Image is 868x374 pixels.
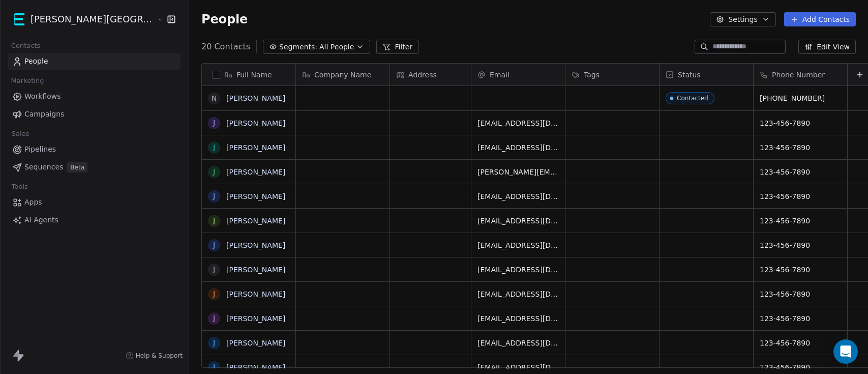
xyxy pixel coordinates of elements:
span: Sales [7,126,34,141]
span: Workflows [24,91,61,102]
span: Apps [24,197,42,208]
span: [EMAIL_ADDRESS][DOMAIN_NAME] [477,313,559,324]
a: [PERSON_NAME] [226,143,285,152]
div: J [213,142,215,153]
span: 123-456-7890 [760,216,841,226]
span: Pipelines [24,144,56,155]
div: Company Name [296,64,390,85]
div: J [213,191,215,202]
a: [PERSON_NAME] [226,168,285,176]
span: [PHONE_NUMBER] [760,93,841,103]
div: Address [390,64,471,85]
div: J [213,166,215,177]
span: 123-456-7890 [760,313,841,324]
a: [PERSON_NAME] [226,217,285,225]
div: J [213,362,215,372]
span: Campaigns [24,109,64,120]
a: People [8,53,181,70]
img: 55211_Kane%20Street%20Capital_Logo_AC-01.png [14,13,26,25]
button: Add Contacts [784,12,856,26]
button: Settings [710,12,775,26]
span: Phone Number [772,70,825,80]
span: Address [408,70,437,80]
a: [PERSON_NAME] [226,241,285,249]
span: Company Name [314,70,371,80]
div: Email [471,64,565,85]
div: J [213,118,215,128]
span: Tags [584,70,600,80]
span: Full Name [236,70,272,80]
a: [PERSON_NAME] [226,192,285,200]
span: AI Agents [24,215,58,225]
div: J [213,289,215,299]
span: [EMAIL_ADDRESS][DOMAIN_NAME] [477,362,559,372]
span: [PERSON_NAME][GEOGRAPHIC_DATA] [31,13,155,26]
span: Tools [7,179,32,194]
span: 123-456-7890 [760,142,841,153]
div: N [212,93,217,104]
a: [PERSON_NAME] [226,339,285,347]
div: Tags [565,64,659,85]
span: Contacts [7,38,45,53]
div: Full Name [202,64,295,85]
span: 20 Contacts [201,41,250,53]
span: 123-456-7890 [760,362,841,372]
span: [EMAIL_ADDRESS][DOMAIN_NAME] [477,142,559,153]
span: People [201,12,248,27]
span: [EMAIL_ADDRESS][DOMAIN_NAME] [477,216,559,226]
a: Help & Support [126,352,183,360]
span: 123-456-7890 [760,167,841,177]
div: J [213,240,215,250]
div: J [213,215,215,226]
div: Phone Number [754,64,847,85]
span: 123-456-7890 [760,118,841,128]
a: SequencesBeta [8,159,181,176]
span: [EMAIL_ADDRESS][DOMAIN_NAME] [477,289,559,299]
span: Help & Support [136,352,183,360]
span: 123-456-7890 [760,191,841,202]
span: Status [678,70,701,80]
div: Status [660,64,753,85]
div: J [213,264,215,275]
div: Contacted [677,95,708,102]
span: [EMAIL_ADDRESS][DOMAIN_NAME] [477,338,559,348]
span: Sequences [24,162,63,172]
span: People [24,56,48,67]
a: Apps [8,194,181,211]
a: [PERSON_NAME] [226,363,285,371]
div: J [213,313,215,324]
button: Edit View [798,40,856,54]
span: Segments: [279,42,317,52]
span: 123-456-7890 [760,240,841,250]
a: [PERSON_NAME] [226,290,285,298]
span: [EMAIL_ADDRESS][DOMAIN_NAME] [477,118,559,128]
span: [EMAIL_ADDRESS][DOMAIN_NAME] [477,240,559,250]
button: Filter [376,40,418,54]
a: Campaigns [8,106,181,123]
span: Beta [67,162,87,172]
a: [PERSON_NAME] [226,119,285,127]
button: [PERSON_NAME][GEOGRAPHIC_DATA] [12,11,149,28]
div: grid [202,86,296,368]
span: 123-456-7890 [760,289,841,299]
a: AI Agents [8,212,181,228]
span: 123-456-7890 [760,338,841,348]
span: [PERSON_NAME][EMAIL_ADDRESS][DOMAIN_NAME] [477,167,559,177]
span: 123-456-7890 [760,265,841,275]
div: Open Intercom Messenger [833,339,858,364]
a: [PERSON_NAME] [226,94,285,102]
span: [EMAIL_ADDRESS][DOMAIN_NAME] [477,191,559,202]
span: [EMAIL_ADDRESS][DOMAIN_NAME] [477,265,559,275]
a: [PERSON_NAME] [226,314,285,323]
a: Workflows [8,88,181,105]
a: Pipelines [8,141,181,158]
span: Email [490,70,510,80]
span: Marketing [7,73,48,89]
div: J [213,337,215,348]
span: All People [319,42,354,52]
a: [PERSON_NAME] [226,266,285,274]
